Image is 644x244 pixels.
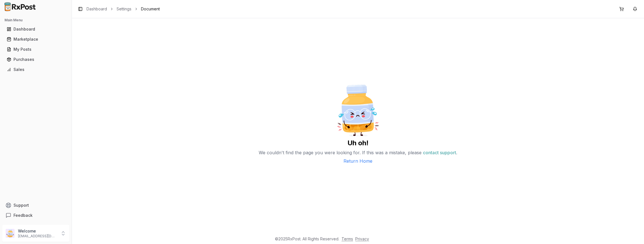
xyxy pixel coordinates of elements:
img: Sad Pill Bottle [330,82,386,139]
a: Terms [342,236,353,241]
a: Dashboard [87,6,107,12]
nav: breadcrumb [87,6,160,12]
img: RxPost Logo [2,2,38,11]
h2: Main Menu [4,18,67,22]
div: Marketplace [7,36,65,42]
div: Sales [7,67,65,72]
button: contact support [423,148,456,158]
span: Document [141,6,160,12]
a: My Posts [4,44,67,54]
a: Purchases [4,54,67,65]
button: Dashboard [2,25,69,34]
button: Feedback [2,210,69,220]
a: Privacy [355,236,369,241]
h2: Uh oh! [347,139,368,148]
span: Feedback [13,213,33,218]
a: Marketplace [4,34,67,44]
p: [EMAIL_ADDRESS][DOMAIN_NAME] [18,234,57,238]
a: Settings [117,6,131,12]
button: Marketplace [2,35,69,44]
p: Welcome [18,228,57,234]
a: Return Home [343,158,372,164]
button: Sales [2,65,69,74]
button: Purchases [2,55,69,64]
div: Dashboard [7,26,65,32]
div: Purchases [7,57,65,62]
a: Sales [4,65,67,75]
button: My Posts [2,45,69,54]
p: We couldn't find the page you were looking for. If this was a mistake, please . [259,148,457,158]
a: Dashboard [4,24,67,34]
img: User avatar [6,229,15,238]
div: My Posts [7,47,65,52]
button: Support [2,200,69,210]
